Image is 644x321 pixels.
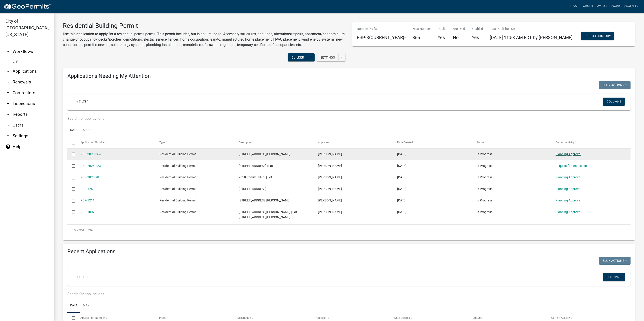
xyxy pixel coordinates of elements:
[599,81,631,89] button: Bulk Actions
[318,152,342,156] span: Kurt Maier
[556,152,581,156] a: Planning Approval
[159,152,196,156] span: Residential Building Permit
[67,114,536,123] input: Search for applications
[239,175,272,179] span: 2010 Cherry Hill Ct. | Lot
[80,299,92,313] a: Map
[318,141,330,144] span: Applicant
[397,187,406,191] span: 07/16/2024
[581,35,614,38] wm-modal-confirm: Workflow Publish History
[317,53,338,61] button: Settings
[603,98,625,106] button: Columns
[412,26,431,31] p: Next Number
[159,175,196,179] span: Residential Building Permit
[397,152,406,156] span: 09/23/2025
[67,299,80,313] a: Data
[556,187,581,191] a: Planning Approval
[397,164,406,168] span: 06/12/2025
[393,137,472,148] datatable-header-cell: Date Created
[67,73,631,79] h4: Applications Needing My Attention
[397,175,406,179] span: 01/29/2025
[599,257,631,265] button: Bulk Actions
[5,112,11,117] i: arrow_drop_down
[67,137,76,148] datatable-header-cell: Select
[556,141,574,144] span: Current Activity
[76,137,155,148] datatable-header-cell: Application Number
[394,316,410,319] span: Date Created
[73,98,92,106] a: + Filter
[581,32,614,40] button: Publish History
[5,49,11,54] i: arrow_drop_up
[476,164,492,168] span: In Progress
[67,248,631,255] h4: Recent Applications
[67,289,536,299] input: Search for applications
[159,199,196,202] span: Residential Building Permit
[80,316,105,319] span: Application Number
[472,26,483,31] p: Enabled
[453,35,465,40] h5: No
[603,273,625,281] button: Columns
[357,26,406,31] p: Number Prefix
[239,187,266,191] span: 5500 Buckthorne Dr | Lot
[453,26,465,31] p: Archived
[5,79,11,85] i: arrow_drop_down
[622,2,640,11] a: swalsh
[318,187,342,191] span: Robyn Wall
[80,175,99,179] a: RBP-2025-28
[472,35,483,40] h5: Yes
[476,199,492,202] span: In Progress
[318,210,342,214] span: greg furnish
[318,175,342,179] span: Danielle M. Bowen
[5,122,11,128] i: arrow_drop_down
[67,123,80,138] a: Data
[5,101,11,106] i: arrow_drop_down
[397,199,406,202] span: 06/14/2024
[239,152,290,156] span: 7986 Stacy Springs Boulevard | Lot 507
[80,141,105,144] span: Application Number
[5,144,11,149] i: help
[67,225,631,236] div: 6 total
[234,137,314,148] datatable-header-cell: Description
[318,164,342,168] span: Shelby Walsh
[63,31,346,48] p: Use this application to apply for a residential permit permit. This permit includes, but is not l...
[80,199,95,202] a: RBP-1211
[357,35,406,40] h5: RBP-${CURRENT_YEAR}-
[155,137,234,148] datatable-header-cell: Type
[80,210,95,214] a: RBP-1007
[551,137,631,148] datatable-header-cell: Current Activity
[239,210,297,219] span: 5616 Bailey Grant Rd. | Lot 412 old stoner place
[80,152,101,156] a: RBP-2025-364
[288,53,308,61] button: Builder
[397,210,406,214] span: 03/05/2024
[159,210,196,214] span: Residential Building Permit
[159,141,165,144] span: Type
[237,316,251,319] span: Description
[595,2,622,11] a: My Dashboard
[397,141,413,144] span: Date Created
[316,316,327,319] span: Applicant
[476,141,484,144] span: Status
[80,164,101,168] a: RBP-2025-223
[72,229,86,232] span: 0 selected /
[159,164,196,168] span: Residential Building Permit
[581,2,595,11] a: Admin
[239,141,252,144] span: Description
[159,187,196,191] span: Residential Building Permit
[476,210,492,214] span: In Progress
[5,133,11,139] i: arrow_drop_down
[5,90,11,96] i: arrow_drop_down
[5,69,11,74] i: arrow_drop_down
[472,137,551,148] datatable-header-cell: Status
[556,164,587,168] a: Request for Inspection
[314,137,393,148] datatable-header-cell: Applicant
[412,35,431,40] h5: 365
[438,35,446,40] h5: Yes
[476,152,492,156] span: In Progress
[569,2,581,11] a: Home
[476,175,492,179] span: In Progress
[80,187,95,191] a: RBP-1253
[73,273,92,281] a: + Filter
[476,187,492,191] span: In Progress
[63,22,346,30] h3: Residential Building Permit
[318,199,342,202] span: Madison McGuigan
[473,316,481,319] span: Status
